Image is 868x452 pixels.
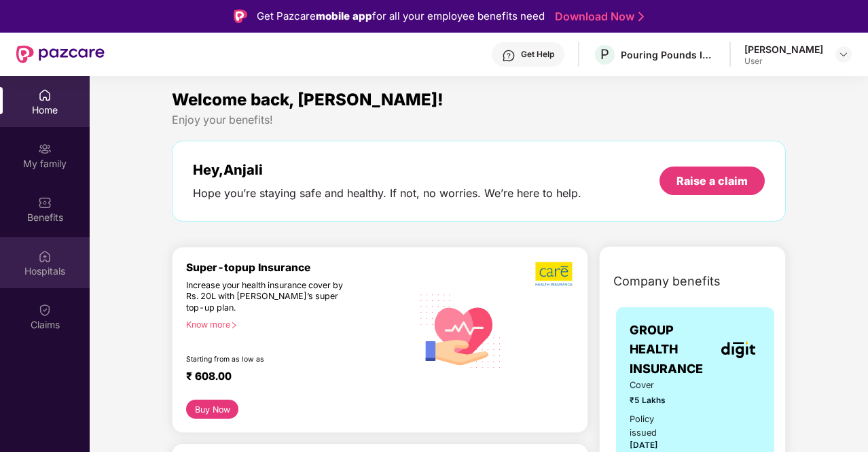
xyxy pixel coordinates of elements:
img: New Pazcare Logo [16,46,105,63]
span: GROUP HEALTH INSURANCE [630,321,716,379]
span: right [230,321,238,329]
a: Download Now [555,10,640,24]
span: ₹5 Lakhs [630,394,679,407]
div: Hope you’re staying safe and healthy. If not, no worries. We’re here to help. [193,186,581,201]
div: Raise a claim [676,173,748,188]
span: [DATE] [630,440,658,450]
img: svg+xml;base64,PHN2ZyB3aWR0aD0iMjAiIGhlaWdodD0iMjAiIHZpZXdCb3g9IjAgMCAyMCAyMCIgZmlsbD0ibm9uZSIgeG... [38,142,52,156]
span: Welcome back, [PERSON_NAME]! [172,90,444,109]
div: Enjoy your benefits! [172,113,786,127]
div: Get Help [521,49,554,60]
div: Pouring Pounds India Pvt Ltd (CashKaro and EarnKaro) [621,48,716,61]
img: svg+xml;base64,PHN2ZyBpZD0iSGVscC0zMngzMiIgeG1sbnM9Imh0dHA6Ly93d3cudzMub3JnLzIwMDAvc3ZnIiB3aWR0aD... [502,49,516,63]
strong: mobile app [316,10,372,22]
div: Super-topup Insurance [186,261,412,274]
div: User [744,56,823,67]
div: [PERSON_NAME] [744,43,823,56]
img: Logo [234,10,247,23]
img: b5dec4f62d2307b9de63beb79f102df3.png [535,261,574,287]
img: svg+xml;base64,PHN2ZyBpZD0iQmVuZWZpdHMiIHhtbG5zPSJodHRwOi8vd3d3LnczLm9yZy8yMDAwL3N2ZyIgd2lkdGg9Ij... [38,196,52,209]
img: svg+xml;base64,PHN2ZyB4bWxucz0iaHR0cDovL3d3dy53My5vcmcvMjAwMC9zdmciIHhtbG5zOnhsaW5rPSJodHRwOi8vd3... [412,281,509,379]
img: svg+xml;base64,PHN2ZyBpZD0iSG9zcGl0YWxzIiB4bWxucz0iaHR0cDovL3d3dy53My5vcmcvMjAwMC9zdmciIHdpZHRoPS... [38,249,52,263]
img: svg+xml;base64,PHN2ZyBpZD0iQ2xhaW0iIHhtbG5zPSJodHRwOi8vd3d3LnczLm9yZy8yMDAwL3N2ZyIgd2lkdGg9IjIwIi... [38,303,52,317]
div: Get Pazcare for all your employee benefits need [257,8,545,24]
div: Hey, Anjali [193,162,581,178]
div: Starting from as low as [186,355,355,364]
span: Cover [630,379,679,392]
button: Buy Now [186,400,238,419]
div: ₹ 608.00 [186,370,399,386]
img: insurerLogo [721,341,755,358]
div: Know more [186,319,404,329]
span: Company benefits [613,272,721,291]
img: svg+xml;base64,PHN2ZyBpZD0iSG9tZSIgeG1sbnM9Imh0dHA6Ly93d3cudzMub3JnLzIwMDAvc3ZnIiB3aWR0aD0iMjAiIG... [38,88,52,102]
div: Policy issued [630,413,679,440]
span: P [600,46,609,63]
div: Increase your health insurance cover by Rs. 20L with [PERSON_NAME]’s super top-up plan. [186,280,354,314]
img: Stroke [638,10,644,24]
img: svg+xml;base64,PHN2ZyBpZD0iRHJvcGRvd24tMzJ4MzIiIHhtbG5zPSJodHRwOi8vd3d3LnczLm9yZy8yMDAwL3N2ZyIgd2... [838,49,849,60]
